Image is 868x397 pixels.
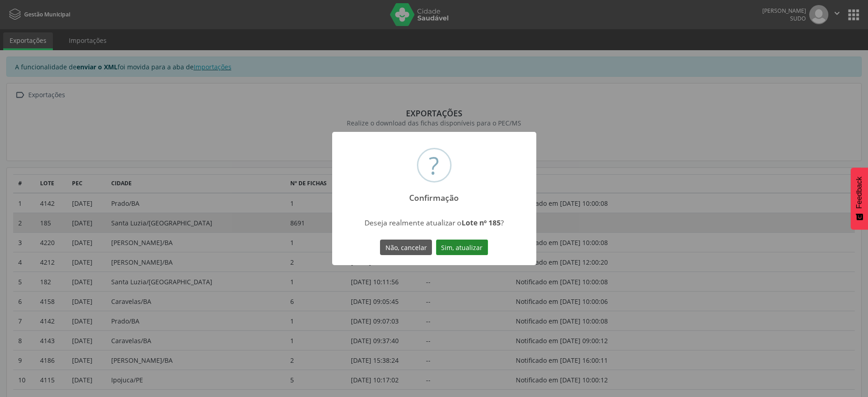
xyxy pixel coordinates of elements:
[851,167,868,230] button: Feedback - Mostrar pesquisa
[429,149,439,181] div: ?
[436,240,488,255] button: Sim, atualizar
[380,240,432,255] button: Não, cancelar
[855,177,863,209] span: Feedback
[354,218,514,228] div: Deseja realmente atualizar o ?
[462,218,501,228] strong: Lote nº 185
[401,187,467,203] h2: Confirmação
